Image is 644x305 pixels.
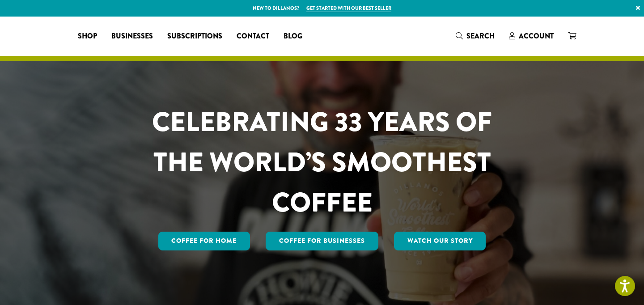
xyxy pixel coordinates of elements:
[126,102,518,223] h1: CELEBRATING 33 YEARS OF THE WORLD’S SMOOTHEST COFFEE
[167,31,222,42] span: Subscriptions
[111,31,153,42] span: Businesses
[266,232,378,250] a: Coffee For Businesses
[71,29,104,43] a: Shop
[284,31,302,42] span: Blog
[449,29,502,43] a: Search
[394,232,486,250] a: Watch Our Story
[466,31,495,41] span: Search
[158,232,250,250] a: Coffee for Home
[78,31,97,42] span: Shop
[237,31,269,42] span: Contact
[519,31,554,41] span: Account
[306,4,391,12] a: Get started with our best seller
